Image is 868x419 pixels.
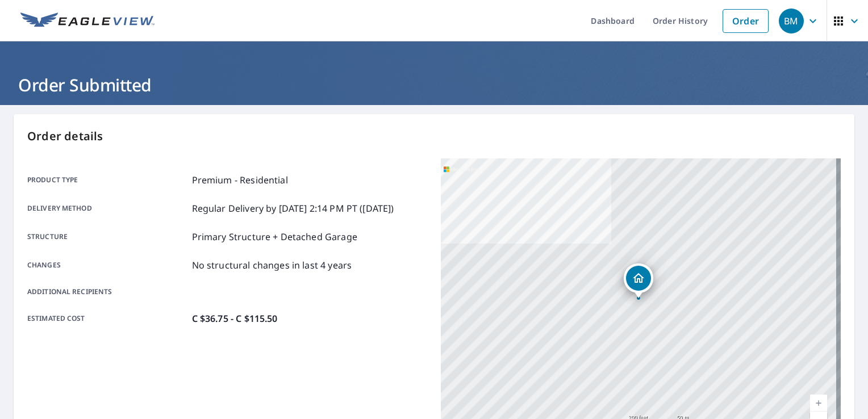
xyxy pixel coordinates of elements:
[20,12,155,30] img: EV Logo
[27,202,187,215] p: Delivery method
[192,230,357,244] p: Primary Structure + Detached Garage
[810,395,827,412] a: Current Level 17, Zoom In
[624,263,653,299] div: Dropped pin, building 1, Residential property, 25 MICHIGAN ST DEVON AB T9G1H7
[27,312,187,325] p: Estimated cost
[192,173,288,187] p: Premium - Residential
[779,9,804,33] div: BM
[192,202,394,215] p: Regular Delivery by [DATE] 2:14 PM PT ([DATE])
[27,258,187,272] p: Changes
[192,312,278,325] p: C $36.75 - C $115.50
[14,73,854,97] h1: Order Submitted
[27,230,187,244] p: Structure
[192,258,352,272] p: No structural changes in last 4 years
[27,287,187,297] p: Additional recipients
[27,173,187,187] p: Product type
[723,9,769,33] a: Order
[27,128,841,145] p: Order details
